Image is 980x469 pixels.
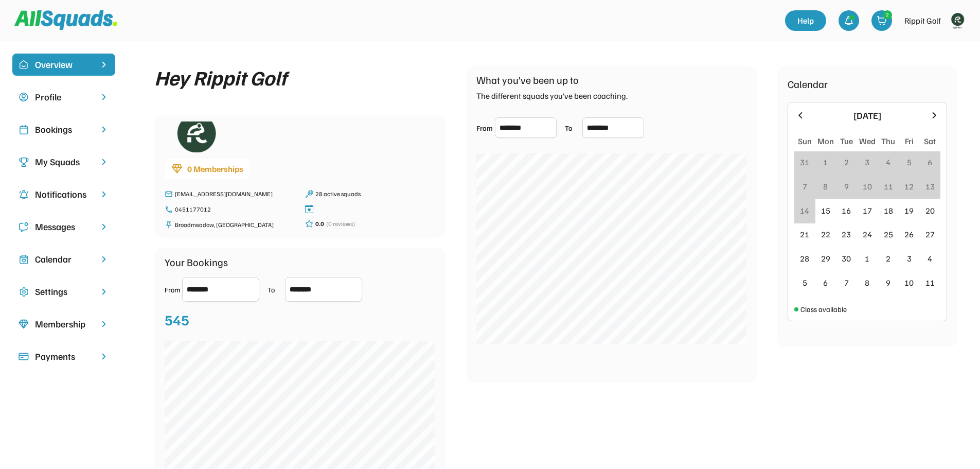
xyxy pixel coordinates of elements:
[863,180,872,193] div: 10
[99,125,109,134] img: chevron-right.svg
[788,76,828,92] div: Calendar
[925,204,935,217] div: 20
[99,287,109,297] img: chevron-right.svg
[165,254,228,270] div: Your Bookings
[175,205,295,214] div: 0451177012
[800,228,809,240] div: 21
[924,135,936,147] div: Sat
[99,60,109,70] img: chevron-right%20copy%203.svg
[844,156,849,168] div: 2
[19,254,29,265] img: Icon%20copy%207.svg
[886,252,890,265] div: 2
[14,10,117,30] img: Squad%20Logo.svg
[35,187,93,201] div: Notifications
[884,228,893,240] div: 25
[844,15,854,26] img: bell-03%20%281%29.svg
[19,319,29,329] img: Icon%20copy%208.svg
[35,317,93,331] div: Membership
[844,276,849,289] div: 7
[904,228,914,240] div: 26
[800,156,809,168] div: 31
[19,352,29,362] img: Icon%20%2815%29.svg
[19,222,29,232] img: Icon%20copy%205.svg
[844,180,849,193] div: 9
[817,135,834,147] div: Mon
[187,163,243,175] div: 0 Memberships
[886,156,890,168] div: 4
[823,156,828,168] div: 1
[883,11,892,19] div: 2
[881,135,895,147] div: Thu
[476,90,628,102] div: The different squads you’ve been coaching.
[785,10,826,31] a: Help
[947,10,968,31] img: Rippitlogov2_green.png
[877,15,887,26] img: shopping-cart-01%20%281%29.svg
[840,135,853,147] div: Tue
[315,219,324,229] div: 0.0
[886,276,890,289] div: 9
[326,219,355,229] div: (0 reviews)
[175,189,295,199] div: [EMAIL_ADDRESS][DOMAIN_NAME]
[19,92,29,102] img: user-circle.svg
[315,189,435,199] div: 28 active squads
[842,204,851,217] div: 16
[798,135,812,147] div: Sun
[476,123,493,133] div: From
[904,204,914,217] div: 19
[35,252,93,266] div: Calendar
[565,123,580,133] div: To
[165,121,226,152] img: Rippitlogov2_green.png
[842,228,851,240] div: 23
[19,287,29,297] img: Icon%20copy%2016.svg
[165,309,189,331] div: 545
[19,60,29,70] img: home-smile.svg
[268,284,283,295] div: To
[803,180,807,193] div: 7
[928,156,932,168] div: 6
[99,189,109,199] img: chevron-right.svg
[19,125,29,135] img: Icon%20copy%202.svg
[19,157,29,167] img: Icon%20copy%203.svg
[800,304,847,315] div: Class available
[35,155,93,169] div: My Squads
[35,123,93,136] div: Bookings
[99,319,109,329] img: chevron-right.svg
[823,180,828,193] div: 8
[165,284,180,295] div: From
[925,180,935,193] div: 13
[99,92,109,102] img: chevron-right.svg
[884,180,893,193] div: 11
[905,135,914,147] div: Fri
[925,228,935,240] div: 27
[800,252,809,265] div: 28
[863,204,872,217] div: 17
[904,14,941,27] div: Rippit Golf
[99,254,109,264] img: chevron-right.svg
[800,204,809,217] div: 14
[812,109,923,123] div: [DATE]
[99,352,109,361] img: chevron-right.svg
[99,222,109,232] img: chevron-right.svg
[823,276,828,289] div: 6
[842,252,851,265] div: 30
[859,135,876,147] div: Wed
[904,180,914,193] div: 12
[821,204,830,217] div: 15
[884,204,893,217] div: 18
[907,252,912,265] div: 3
[35,58,93,72] div: Overview
[928,252,932,265] div: 4
[803,276,807,289] div: 5
[863,228,872,240] div: 24
[175,220,295,230] div: Broadmeadow, [GEOGRAPHIC_DATA]
[19,189,29,200] img: Icon%20copy%204.svg
[865,156,869,168] div: 3
[904,276,914,289] div: 10
[35,90,93,104] div: Profile
[821,252,830,265] div: 29
[865,276,869,289] div: 8
[907,156,912,168] div: 5
[925,276,935,289] div: 11
[99,157,109,167] img: chevron-right.svg
[154,66,287,89] div: Hey Rippit Golf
